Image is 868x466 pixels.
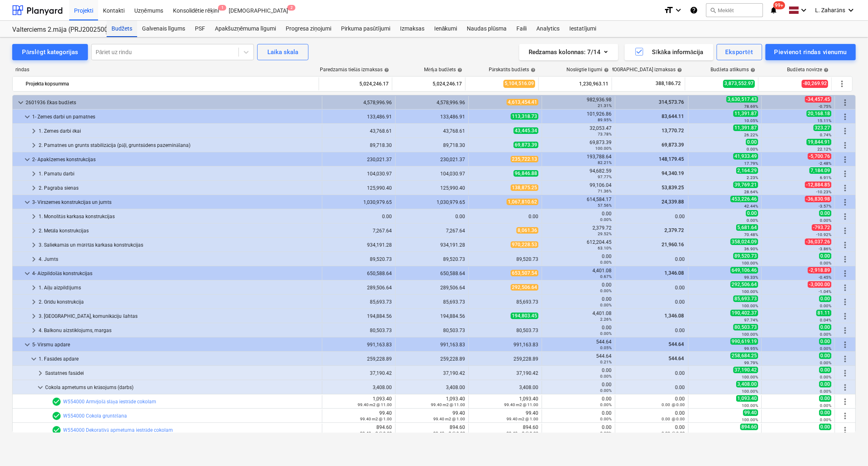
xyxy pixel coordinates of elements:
small: 82.21% [598,160,612,165]
span: 85,693.73 [733,295,758,302]
span: keyboard_arrow_right [29,183,39,193]
span: 2,379.72 [664,228,685,233]
div: 4. Balkonu aizstiklojums, margas [39,324,319,337]
div: 0.00 [545,282,612,293]
small: 10.05% [744,118,758,123]
div: 89,718.30 [399,142,465,148]
small: 0.00% [600,217,612,222]
span: keyboard_arrow_right [29,326,39,335]
small: 71.36% [598,189,612,193]
span: 7,184.09 [809,167,831,174]
span: -5,700.76 [808,153,831,160]
span: Vairāk darbību [837,79,847,89]
a: PSF [190,21,210,37]
a: W554000 Cokola gruntēšana [63,413,127,419]
span: 96,846.88 [514,170,538,177]
span: 39,769.21 [733,182,758,188]
div: Budžeta novirze [787,67,829,73]
span: 1 [218,5,226,11]
small: 21.31% [598,103,612,108]
span: Vairāk darbību [840,197,850,207]
span: 41,933.49 [733,153,758,160]
span: Vairāk darbību [840,297,850,307]
span: 4,613,454.41 [507,99,538,105]
small: 2.23% [747,175,758,180]
div: 89,718.30 [326,142,392,148]
small: 99.33% [744,275,758,280]
span: -2,918.89 [808,267,831,273]
small: 26.22% [744,133,758,137]
span: 43,445.34 [514,127,538,134]
div: 0.00 [326,214,392,219]
div: 32,053.47 [545,125,612,137]
div: Faili [512,21,531,37]
div: 0.00 [399,214,465,219]
small: -10.23% [816,190,831,194]
div: 650,588.64 [399,271,465,276]
div: 0.00 [545,296,612,308]
small: 0.00% [600,303,612,307]
div: Mērķa budžets [424,67,462,73]
a: Budžets [107,21,137,37]
div: 80,503.73 [472,328,538,333]
div: 0.00 [472,214,538,219]
div: 3. [GEOGRAPHIC_DATA], komunikāciju šahtas [39,310,319,323]
span: 358,024.09 [730,238,758,245]
small: 89.95% [598,118,612,122]
span: 1,067,810.62 [507,199,538,205]
span: Vairāk darbību [840,112,850,122]
small: 0.04% [820,318,831,322]
span: 292,506.64 [730,281,758,288]
a: Galvenais līgums [137,21,190,37]
div: 289,506.64 [399,285,465,291]
div: 7,267.64 [326,228,392,234]
span: Vairāk darbību [840,140,850,150]
div: 1- Zemes darbi un pamatnes [32,110,319,123]
div: 4. Jumts [39,253,319,266]
span: keyboard_arrow_right [29,283,39,293]
span: keyboard_arrow_down [16,98,26,107]
span: 20,168.18 [807,110,831,117]
span: keyboard_arrow_down [29,354,39,364]
a: W554000 Armējošā slāņa iestrāde cokolam [63,399,156,405]
div: 230,021.37 [326,157,392,162]
span: 69,873.39 [661,142,685,148]
span: Vairāk darbību [840,354,850,364]
div: 89,520.73 [472,256,538,262]
span: Vairāk darbību [840,169,850,179]
a: W554000 Dekoratīvā apmetuma iestrāde cokolam [63,427,173,433]
div: 133,486.91 [399,114,465,120]
span: -12,884.85 [805,182,831,188]
span: 53,839.25 [661,185,685,190]
span: 0.00 [819,210,831,217]
span: 21,960.16 [661,242,685,247]
div: Analytics [531,21,564,37]
span: keyboard_arrow_right [35,368,45,378]
span: keyboard_arrow_right [29,140,39,150]
span: 11,391.87 [733,125,758,131]
small: 0.00% [600,260,612,265]
a: Ienākumi [429,21,462,37]
div: rindas [12,67,319,73]
div: 99,106.04 [545,182,612,194]
div: 5,024,246.17 [396,77,462,90]
small: 0.74% [820,133,831,137]
span: 13,770.72 [661,128,685,133]
div: 1. Pamatu darbi [39,167,319,180]
span: help [602,68,609,72]
div: Redzamas kolonnas : 7/14 [529,47,608,57]
div: 0.00 [619,256,685,262]
div: 2. Grīdu konstrukcija [39,295,319,308]
span: 3,873,552.97 [723,80,755,88]
small: 2.26% [600,317,612,322]
div: 4,401.08 [545,268,612,279]
span: 0.00 [819,253,831,259]
small: 100.00% [595,146,612,151]
small: 15.11% [818,118,831,123]
span: Vairāk darbību [840,326,850,335]
small: 0.00% [820,218,831,223]
span: Vairāk darbību [840,212,850,221]
div: 7,267.64 [399,228,465,234]
span: -3,000.00 [808,281,831,288]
